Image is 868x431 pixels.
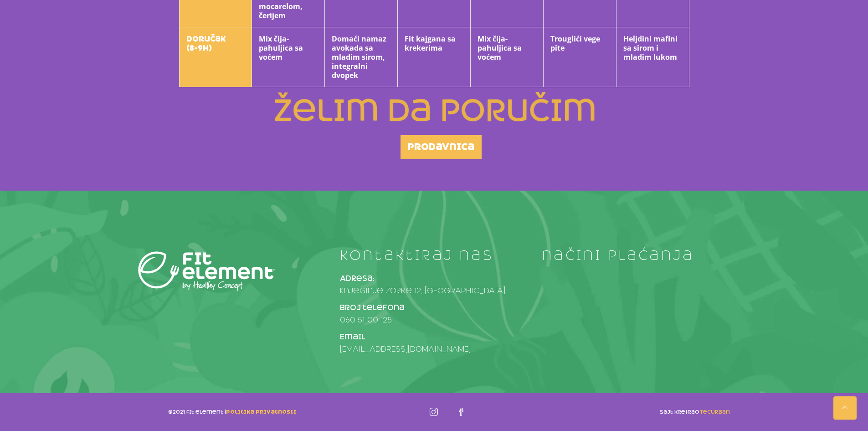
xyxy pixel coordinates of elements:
strong: Broj telefona [340,303,405,312]
th: Domaći namaz avokada sa mladim sirom, integralni dvopek [325,27,398,87]
a: 060 51 00 125 [340,315,392,325]
th: Trouglići vege pite [543,27,616,87]
p: sajt kreirao [542,408,730,416]
th: Fit kajgana sa krekerima [398,27,471,87]
strong: Email [340,332,365,342]
a: prodavnica [401,135,482,159]
th: doručak (8-9h) [179,27,252,87]
span: prodavnica [408,142,474,151]
h2: želim da poručim [180,96,691,126]
a: [EMAIL_ADDRESS][DOMAIN_NAME] [340,344,471,354]
th: Mix čija-pahuljica sa voćem [252,27,325,87]
th: Mix čija-pahuljica sa voćem [470,27,543,87]
a: TecUrban [699,409,730,415]
p: ©2021 fit element | [138,408,326,416]
h4: kontaktiraj nas [340,248,528,263]
h4: načini plaćanja [542,248,730,263]
a: politika privatnosti [226,409,296,415]
strong: Adresa: [340,274,375,283]
th: Heljdini mafini sa sirom i mladim lukom [616,27,689,87]
p: Knjeginje Zorke 12, [GEOGRAPHIC_DATA] [340,272,528,297]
